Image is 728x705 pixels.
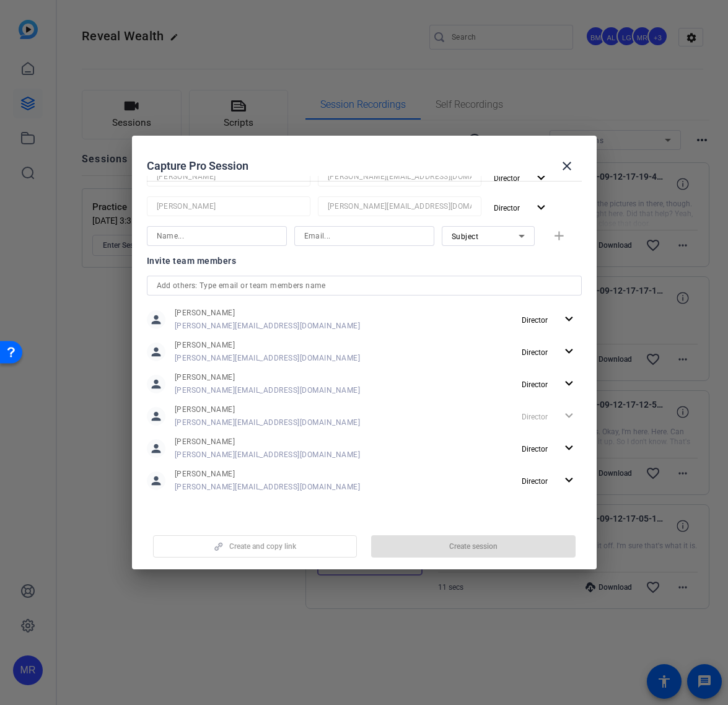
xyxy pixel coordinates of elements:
mat-icon: person [147,407,165,426]
input: Email... [328,199,471,214]
span: [PERSON_NAME] [175,340,361,350]
button: Director [517,437,582,460]
span: Director [522,316,548,325]
button: Director [489,167,554,189]
input: Add others: Type email or team members name [157,278,572,293]
span: Subject [452,232,479,241]
span: [PERSON_NAME][EMAIL_ADDRESS][DOMAIN_NAME] [175,450,361,460]
mat-icon: person [147,471,165,490]
mat-icon: expand_more [533,200,549,216]
mat-icon: expand_more [561,473,577,488]
span: Director [522,477,548,486]
div: Invite team members [147,253,582,268]
input: Name... [157,229,277,243]
button: Director [517,309,582,331]
mat-icon: expand_more [561,312,577,327]
span: [PERSON_NAME] [175,405,361,414]
span: [PERSON_NAME][EMAIL_ADDRESS][DOMAIN_NAME] [175,353,361,363]
button: Director [517,341,582,363]
span: [PERSON_NAME][EMAIL_ADDRESS][DOMAIN_NAME] [175,321,361,331]
mat-icon: person [147,439,165,458]
mat-icon: person [147,343,165,361]
span: Director [522,445,548,453]
mat-icon: person [147,375,165,393]
span: [PERSON_NAME][EMAIL_ADDRESS][DOMAIN_NAME] [175,418,361,427]
span: Director [522,348,548,357]
mat-icon: expand_more [561,440,577,456]
button: Director [517,373,582,395]
mat-icon: expand_more [561,376,577,392]
span: [PERSON_NAME][EMAIL_ADDRESS][DOMAIN_NAME] [175,385,361,395]
mat-icon: expand_more [561,344,577,359]
span: [PERSON_NAME] [175,469,361,479]
input: Email... [328,169,471,184]
span: [PERSON_NAME] [175,372,361,382]
input: Name... [157,169,300,184]
button: Director [517,470,582,492]
mat-icon: close [559,159,574,173]
input: Name... [157,199,300,214]
button: Director [489,196,554,219]
div: Capture Pro Session [147,151,582,181]
span: [PERSON_NAME][EMAIL_ADDRESS][DOMAIN_NAME] [175,482,361,492]
span: Director [494,204,520,212]
mat-icon: expand_more [533,170,549,186]
span: [PERSON_NAME] [175,308,361,318]
input: Email... [304,229,424,243]
span: Director [494,174,520,183]
span: [PERSON_NAME] [175,437,361,447]
mat-icon: person [147,310,165,329]
span: Director [522,380,548,389]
